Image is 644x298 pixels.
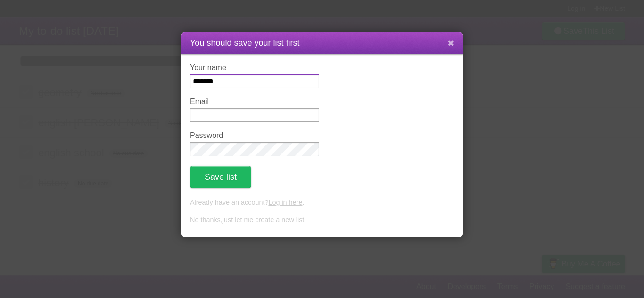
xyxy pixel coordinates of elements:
[190,198,454,208] p: Already have an account? .
[190,131,319,140] label: Password
[268,199,302,206] a: Log in here
[223,216,305,224] a: just let me create a new list
[190,97,319,106] label: Email
[190,166,251,188] button: Save list
[190,37,454,49] h1: You should save your list first
[190,215,454,226] p: No thanks, .
[190,64,319,72] label: Your name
